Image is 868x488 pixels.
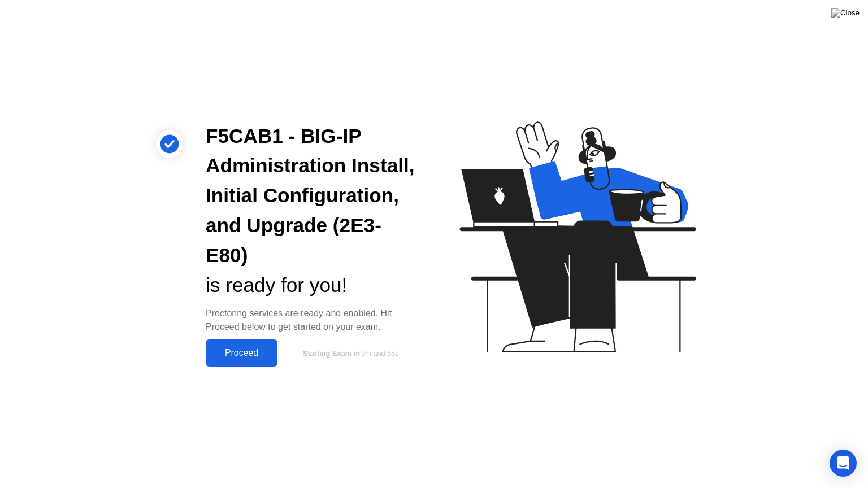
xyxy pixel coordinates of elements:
div: Proctoring services are ready and enabled. Hit Proceed below to get started on your exam. [206,307,416,334]
div: Open Intercom Messenger [830,450,857,477]
div: F5CAB1 - BIG-IP Administration Install, Initial Configuration, and Upgrade (2E3-E80) [206,121,416,271]
img: Close [831,8,860,18]
button: Starting Exam in9m and 55s [283,342,416,364]
div: is ready for you! [206,271,416,300]
div: Proceed [209,348,274,358]
button: Proceed [206,339,277,367]
span: 9m and 55s [361,349,399,358]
